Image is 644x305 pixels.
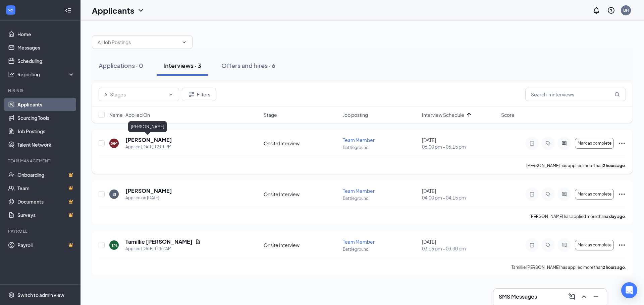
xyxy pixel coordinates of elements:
div: Interviews · 3 [163,61,201,70]
button: Filter Filters [182,88,216,101]
span: 04:00 pm - 04:15 pm [422,194,497,201]
div: Applied on [DATE] [125,195,172,201]
h5: [PERSON_NAME] [125,187,172,195]
div: Reporting [17,71,75,78]
p: Battleground [343,196,418,201]
a: Home [17,27,75,41]
svg: ChevronDown [168,92,173,97]
h3: SMS Messages [499,293,537,300]
input: All Stages [104,91,165,98]
div: GM [111,141,117,146]
svg: Tag [544,242,552,248]
div: [DATE] [422,238,497,252]
div: Applied [DATE] 12:01 PM [125,144,172,150]
p: [PERSON_NAME] has applied more than . [530,214,626,219]
div: Payroll [8,228,73,234]
div: [PERSON_NAME] [128,121,167,132]
a: Applicants [17,98,75,111]
button: Mark as complete [575,240,614,250]
b: 2 hours ago [603,163,625,168]
button: Mark as complete [575,189,614,200]
svg: Analysis [8,71,15,78]
div: Onsite Interview [264,191,339,198]
h1: Applicants [92,5,134,16]
div: BH [623,7,629,13]
span: Mark as complete [578,243,611,247]
span: 03:15 pm - 03:30 pm [422,245,497,252]
div: [DATE] [422,187,497,201]
a: OnboardingCrown [17,168,75,181]
svg: Filter [187,90,196,98]
h5: [PERSON_NAME] [125,136,172,144]
svg: ChevronUp [580,293,588,301]
svg: Note [528,192,536,197]
div: Open Intercom Messenger [621,282,637,298]
span: Mark as complete [578,192,611,197]
span: Team Member [343,239,375,245]
svg: ActiveChat [560,192,568,197]
b: a day ago [606,214,625,219]
svg: ActiveChat [560,141,568,146]
input: All Job Postings [98,39,179,46]
div: Hiring [8,88,73,93]
div: Team Management [8,158,73,164]
svg: Notifications [592,6,600,14]
button: Mark as complete [575,138,614,149]
span: Mark as complete [578,141,611,146]
span: Job posting [343,111,368,118]
a: Sourcing Tools [17,111,75,125]
p: Battleground [343,246,418,252]
button: Minimize [591,291,601,302]
svg: ChevronDown [137,6,145,14]
div: SI [112,192,116,197]
a: TeamCrown [17,181,75,195]
span: Team Member [343,137,375,143]
svg: ActiveChat [560,242,568,248]
a: Messages [17,41,75,54]
div: Offers and hires · 6 [221,61,275,70]
svg: Minimize [592,293,600,301]
a: DocumentsCrown [17,195,75,208]
div: [DATE] [422,137,497,150]
svg: QuestionInfo [607,6,615,14]
h5: Tamillie [PERSON_NAME] [125,238,193,245]
svg: Collapse [65,7,71,14]
span: Interview Schedule [422,111,464,118]
input: Search in interviews [525,88,626,101]
p: Tamillie [PERSON_NAME] has applied more than . [512,264,626,270]
div: Applied [DATE] 11:52 AM [125,245,201,252]
span: Score [501,111,515,118]
button: ChevronUp [579,291,589,302]
a: SurveysCrown [17,208,75,222]
a: Job Postings [17,125,75,138]
span: Name · Applied On [109,111,150,118]
div: Switch to admin view [17,292,64,298]
svg: ComposeMessage [568,293,576,301]
button: ComposeMessage [567,291,577,302]
svg: Note [528,141,536,146]
span: Team Member [343,188,375,194]
svg: Ellipses [618,241,626,249]
a: Talent Network [17,138,75,151]
div: Onsite Interview [264,242,339,248]
svg: WorkstreamLogo [7,7,14,13]
a: PayrollCrown [17,238,75,252]
b: 2 hours ago [603,265,625,270]
svg: Document [195,239,201,244]
a: Scheduling [17,54,75,68]
div: TM [111,242,117,248]
svg: Tag [544,192,552,197]
div: Onsite Interview [264,140,339,147]
span: 06:00 pm - 06:15 pm [422,143,497,150]
div: Applications · 0 [99,61,143,70]
svg: Tag [544,141,552,146]
p: Battleground [343,145,418,150]
svg: Ellipses [618,190,626,198]
svg: ChevronDown [181,40,187,45]
svg: Note [528,242,536,248]
svg: ArrowUp [465,111,473,119]
p: [PERSON_NAME] has applied more than . [526,163,626,168]
svg: MagnifyingGlass [614,92,620,97]
span: Stage [264,111,277,118]
svg: Settings [8,292,15,298]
